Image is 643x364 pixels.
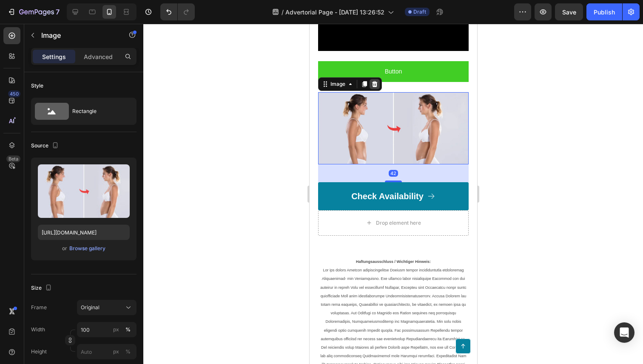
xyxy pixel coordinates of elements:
label: Height [31,348,47,356]
div: Browse gallery [69,245,105,252]
button: % [111,347,121,357]
button: Browse gallery [69,244,106,253]
div: Open Intercom Messenger [614,322,634,343]
button: px [123,324,133,335]
span: / [282,8,284,17]
div: Undo/Redo [160,3,195,20]
button: Save [555,3,583,20]
p: Image [41,30,114,40]
div: Publish [594,8,615,17]
div: px [113,348,119,356]
input: px% [77,322,137,337]
p: Advanced [84,52,113,61]
span: or [62,243,67,254]
div: px [113,326,119,333]
label: Frame [31,304,47,311]
button: Publish [586,3,622,20]
span: Draft [413,8,426,16]
iframe: Design area [310,24,477,364]
div: 450 [8,90,20,97]
div: Size [31,282,54,294]
p: Settings [42,52,66,61]
div: % [125,348,131,356]
button: Original [77,300,137,315]
div: % [125,326,131,333]
div: Beta [6,155,20,162]
button: px [123,347,133,357]
span: Original [81,304,100,311]
img: preview-image [38,164,130,218]
div: Source [31,140,60,152]
div: Style [31,82,43,90]
span: Advertorial Page - [DATE] 13:26:52 [285,8,384,17]
span: Save [562,8,576,16]
input: https://example.com/image.jpg [38,225,130,240]
input: px% [77,344,137,359]
button: 7 [3,3,63,20]
button: % [111,324,121,335]
div: Rectangle [72,102,124,121]
label: Width [31,326,45,333]
p: 7 [56,7,60,17]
